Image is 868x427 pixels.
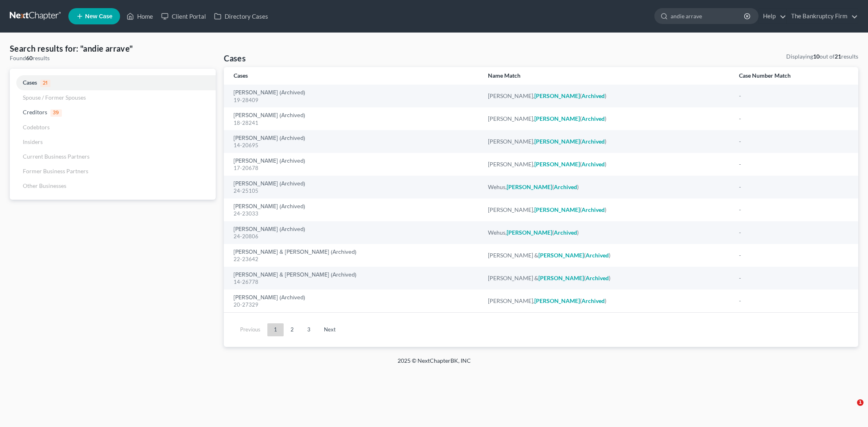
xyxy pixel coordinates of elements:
a: Other Businesses [10,179,216,193]
span: Other Businesses [23,182,66,189]
span: Cases [23,79,37,86]
a: [PERSON_NAME] (Archived) [234,181,305,187]
div: [PERSON_NAME], ( ) [488,92,726,100]
div: 24-25105 [234,187,475,195]
div: - [739,137,848,146]
em: [PERSON_NAME] [538,252,584,259]
a: Creditors39 [10,105,216,120]
a: The Bankruptcy Firm [787,9,858,24]
span: 21 [40,80,50,87]
a: [PERSON_NAME] & [PERSON_NAME] (Archived) [234,249,356,255]
div: 19-28409 [234,96,475,104]
em: Archived [582,115,605,122]
a: 1 [267,323,284,336]
div: 14-20695 [234,142,475,149]
a: [PERSON_NAME] & [PERSON_NAME] (Archived) [234,272,356,278]
input: Search by name... [671,9,745,24]
div: 2025 © NextChapterBK, INC [202,357,666,371]
div: [PERSON_NAME] & ( ) [488,251,726,259]
em: [PERSON_NAME] [534,115,580,122]
div: - [739,274,848,282]
div: [PERSON_NAME], ( ) [488,206,726,214]
em: [PERSON_NAME] [534,206,580,213]
a: Home [122,9,157,24]
div: - [739,206,848,214]
div: - [739,92,848,100]
div: 18-28241 [234,119,475,127]
div: 20-27329 [234,301,475,309]
a: Codebtors [10,120,216,135]
em: Archived [554,183,577,190]
a: 2 [284,323,300,336]
a: Insiders [10,135,216,149]
em: [PERSON_NAME] [507,183,552,190]
em: Archived [582,297,605,304]
a: [PERSON_NAME] (Archived) [234,295,305,301]
div: Wehus, ( ) [488,183,726,191]
a: Spouse / Former Spouses [10,90,216,105]
em: Archived [582,92,605,99]
span: 39 [50,109,62,117]
div: 24-23033 [234,210,475,218]
div: [PERSON_NAME], ( ) [488,115,726,123]
a: [PERSON_NAME] (Archived) [234,158,305,164]
div: [PERSON_NAME] & ( ) [488,274,726,282]
span: Insiders [23,138,43,145]
div: - [739,160,848,168]
a: Cases21 [10,75,216,90]
em: [PERSON_NAME] [538,274,584,281]
span: 1 [857,399,864,406]
iframe: Intercom live chat [840,399,860,419]
th: Case Number Match [732,67,858,85]
div: 17-20678 [234,164,475,172]
em: Archived [582,138,605,145]
span: Former Business Partners [23,168,88,174]
a: Next [317,323,342,336]
th: Cases [224,67,481,85]
div: [PERSON_NAME], ( ) [488,297,726,305]
a: Help [759,9,786,24]
div: - [739,183,848,191]
th: Name Match [481,67,732,85]
div: Displaying out of results [786,52,858,61]
span: New Case [85,13,112,20]
h4: Cases [224,52,246,64]
span: Creditors [23,109,47,115]
em: [PERSON_NAME] [534,138,580,145]
em: Archived [582,161,605,168]
span: Spouse / Former Spouses [23,94,86,101]
a: 3 [301,323,317,336]
a: [PERSON_NAME] (Archived) [234,204,305,209]
span: Current Business Partners [23,153,90,160]
a: [PERSON_NAME] (Archived) [234,135,305,141]
div: - [739,115,848,123]
div: Wehus, ( ) [488,229,726,237]
em: Archived [586,274,609,281]
h4: Search results for: "andie arrave" [10,43,216,54]
div: Found results [10,54,216,62]
em: [PERSON_NAME] [534,161,580,168]
a: Directory Cases [210,9,272,24]
em: Archived [582,206,605,213]
em: [PERSON_NAME] [534,92,580,99]
div: - [739,229,848,237]
div: 14-26778 [234,278,475,286]
strong: 21 [835,53,841,60]
a: Current Business Partners [10,149,216,164]
div: 22-23642 [234,255,475,263]
em: Archived [554,229,577,236]
a: Former Business Partners [10,164,216,179]
strong: 60 [26,54,33,61]
a: Client Portal [157,9,210,24]
a: [PERSON_NAME] (Archived) [234,227,305,232]
strong: 10 [813,53,820,60]
div: 24-20806 [234,233,475,240]
div: [PERSON_NAME], ( ) [488,160,726,168]
a: [PERSON_NAME] (Archived) [234,113,305,118]
em: [PERSON_NAME] [534,297,580,304]
em: Archived [586,252,609,259]
a: [PERSON_NAME] (Archived) [234,90,305,96]
div: - [739,251,848,259]
span: Codebtors [23,124,50,131]
em: [PERSON_NAME] [507,229,552,236]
